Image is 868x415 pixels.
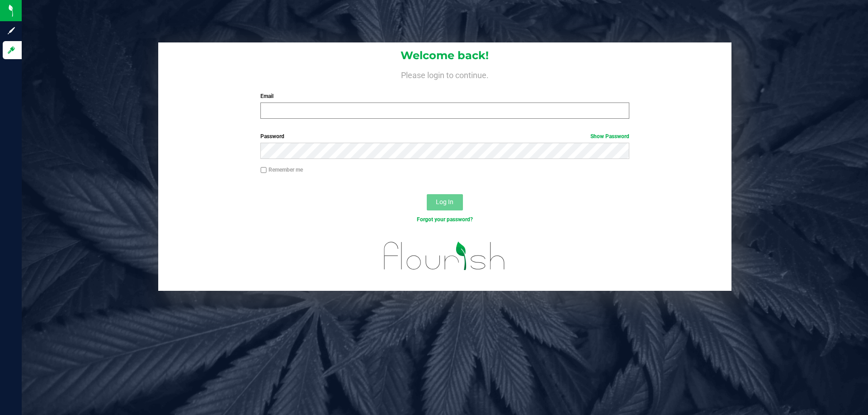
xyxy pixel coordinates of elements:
[7,26,16,35] inline-svg: Sign up
[590,133,629,140] a: Show Password
[158,69,731,79] h4: Please login to continue.
[158,50,731,61] h1: Welcome back!
[7,46,16,55] inline-svg: Log in
[260,167,267,173] input: Remember me
[417,216,473,223] a: Forgot your password?
[427,194,463,210] button: Log In
[260,166,303,174] label: Remember me
[260,92,629,100] label: Email
[436,198,453,205] span: Log In
[373,233,516,279] img: flourish_logo.svg
[260,133,284,140] span: Password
